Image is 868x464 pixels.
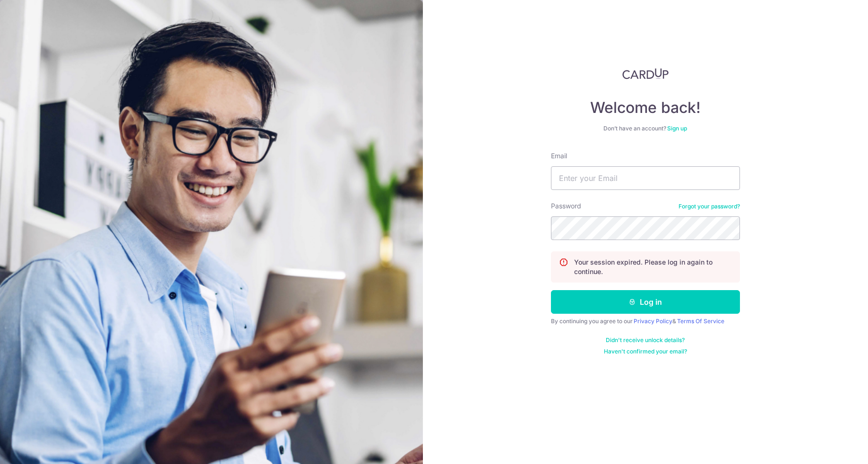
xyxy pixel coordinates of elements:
[634,318,672,325] a: Privacy Policy
[551,125,740,132] div: Don’t have an account?
[551,290,740,314] button: Log in
[667,125,687,132] a: Sign up
[677,318,724,325] a: Terms Of Service
[622,68,669,79] img: CardUp Logo
[606,336,685,344] a: Didn't receive unlock details?
[574,258,732,276] p: Your session expired. Please log in again to continue.
[551,318,740,325] div: By continuing you agree to our &
[551,98,740,117] h4: Welcome back!
[551,166,740,190] input: Enter your Email
[551,151,567,161] label: Email
[551,201,581,211] label: Password
[604,348,687,355] a: Haven't confirmed your email?
[679,203,740,210] a: Forgot your password?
